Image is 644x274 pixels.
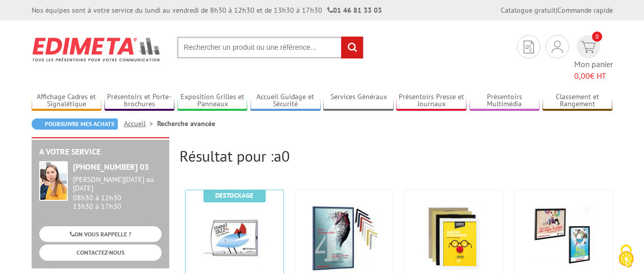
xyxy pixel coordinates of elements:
[327,6,382,15] strong: 01 46 81 33 03
[311,205,377,271] img: Cadres déco aluminium pour affiches A0 Coloris : Noir, bleu, rouge, alu anodisé, blanc, doré, chromé
[105,93,175,109] a: Présentoirs et Porte-brochures
[574,70,613,82] span: € HT
[177,37,364,58] input: Rechercher un produit ou une référence...
[179,147,613,164] h2: Résultat pour :
[73,162,149,172] strong: [PHONE_NUMBER] 03
[421,205,487,271] img: Cadres Profilés Bois Déco A0
[501,6,556,15] a: Catalogue gratuit
[552,41,563,53] img: devis rapide
[250,93,321,109] a: Accueil Guidage et Sécurité
[557,6,613,15] a: Commande rapide
[396,93,467,109] a: Présentoirs Presse et Journaux
[543,93,613,109] a: Classement et Rangement
[32,118,118,130] a: Poursuivre mes achats
[574,71,590,81] span: 0,00
[530,205,597,271] img: Cadres affiche Black’Line® 2 modèles muraux ou suspendus, A4 à A0 - couleur noir
[157,118,215,129] li: Recherche avancée
[32,31,162,68] img: Edimeta
[73,175,162,210] div: 08h30 à 12h30 13h30 à 17h30
[341,37,363,58] input: rechercher
[201,205,268,271] img: Caissons lumineux LED A3, A2, A1, A0
[323,93,394,109] a: Services Généraux
[501,5,613,15] div: |
[32,93,102,109] a: Affichage Cadres et Signalétique
[39,161,68,201] img: widget-service.jpg
[32,5,382,15] div: Nos équipes sont à votre service du lundi au vendredi de 8h30 à 12h30 et de 13h30 à 17h30
[608,239,644,274] button: Cookies (fenêtre modale)
[177,93,248,109] a: Exposition Grilles et Panneaux
[524,41,534,53] img: devis rapide
[581,41,596,53] img: devis rapide
[124,119,157,128] a: Accueil
[574,35,613,82] a: devis rapide 0 Mon panier 0,00€ HT
[39,147,162,157] h2: A votre service
[73,175,162,193] div: [PERSON_NAME][DATE] au [DATE]
[215,191,253,200] b: Destockage
[274,146,290,166] span: a0
[470,93,540,109] a: Présentoirs Multimédia
[574,58,613,82] span: Mon panier
[613,243,639,269] img: Cookies (fenêtre modale)
[592,32,602,42] span: 0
